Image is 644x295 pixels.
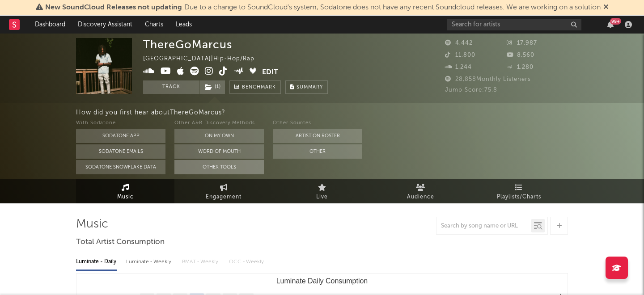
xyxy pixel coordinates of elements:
[143,38,232,51] div: ThereGoMarcus
[199,80,225,94] button: (1)
[276,277,368,285] text: Luminate Daily Consumption
[76,118,165,129] div: With Sodatone
[610,18,621,25] div: 99 +
[445,76,531,82] span: 28,858 Monthly Listeners
[206,192,241,202] span: Engagement
[447,19,581,30] input: Search for artists
[470,179,568,203] a: Playlists/Charts
[139,16,169,34] a: Charts
[76,107,644,118] div: How did you first hear about ThereGoMarcus ?
[229,80,281,94] a: Benchmark
[273,144,362,159] button: Other
[76,129,165,143] button: Sodatone App
[273,118,362,129] div: Other Sources
[507,52,534,58] span: 8,560
[371,179,470,203] a: Audience
[174,129,264,143] button: On My Own
[445,52,475,58] span: 11,800
[143,54,265,64] div: [GEOGRAPHIC_DATA] | Hip-Hop/Rap
[76,160,165,174] button: Sodatone Snowflake Data
[445,40,473,46] span: 4,442
[29,16,72,34] a: Dashboard
[262,67,278,78] button: Edit
[45,4,601,11] span: : Due to a change to SoundCloud's system, Sodatone does not have any recent Soundcloud releases. ...
[45,4,182,11] span: New SoundCloud Releases not updating
[297,85,323,90] span: Summary
[76,254,117,270] div: Luminate - Daily
[273,129,362,143] button: Artist on Roster
[273,179,371,203] a: Live
[407,192,434,202] span: Audience
[174,160,264,174] button: Other Tools
[445,87,497,93] span: Jump Score: 75.8
[199,80,225,94] span: ( 1 )
[126,254,173,270] div: Luminate - Weekly
[316,192,328,202] span: Live
[507,40,537,46] span: 17,987
[445,64,472,70] span: 1,244
[174,179,273,203] a: Engagement
[174,118,264,129] div: Other A&R Discovery Methods
[436,223,531,230] input: Search by song name or URL
[169,16,198,34] a: Leads
[507,64,534,70] span: 1,280
[76,179,174,203] a: Music
[76,237,165,248] span: Total Artist Consumption
[76,144,165,159] button: Sodatone Emails
[72,16,139,34] a: Discovery Assistant
[117,192,134,202] span: Music
[603,4,609,11] span: Dismiss
[242,82,276,93] span: Benchmark
[174,144,264,159] button: Word Of Mouth
[143,80,199,94] button: Track
[607,21,614,28] button: 99+
[497,192,541,202] span: Playlists/Charts
[285,80,328,94] button: Summary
